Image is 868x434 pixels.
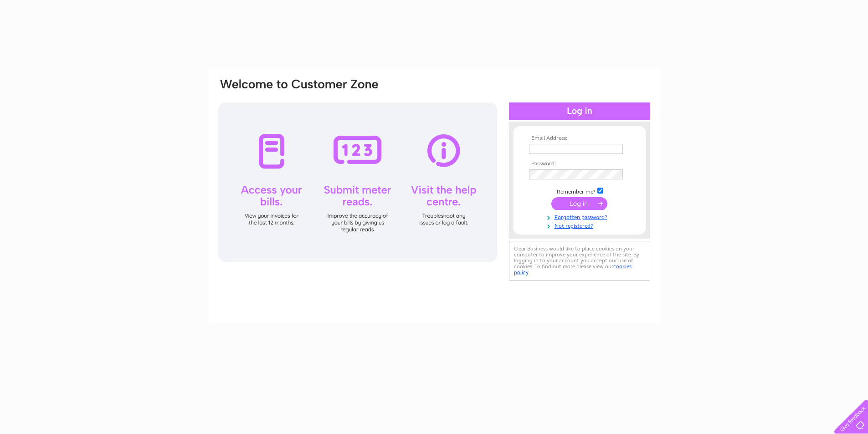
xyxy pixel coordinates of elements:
[527,135,632,142] th: Email Address:
[527,161,632,167] th: Password:
[529,212,632,221] a: Forgotten password?
[529,221,632,230] a: Not registered?
[509,241,650,281] div: Clear Business would like to place cookies on your computer to improve your experience of the sit...
[527,186,632,195] td: Remember me?
[514,263,632,276] a: cookies policy
[551,197,607,210] input: Submit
